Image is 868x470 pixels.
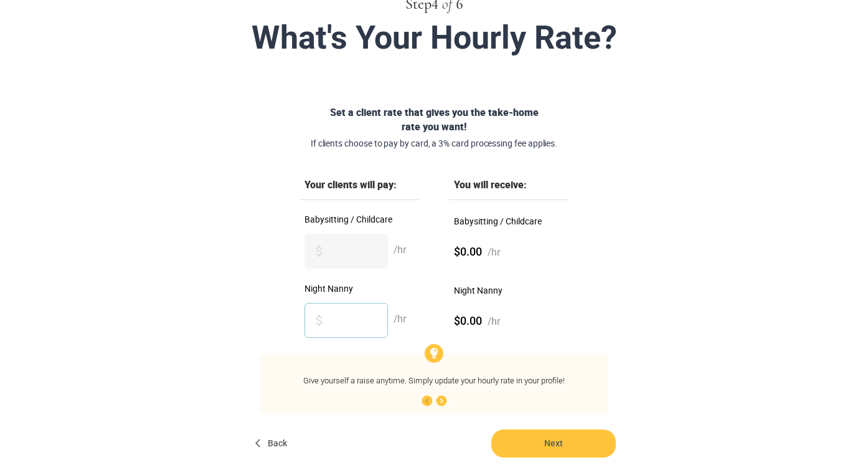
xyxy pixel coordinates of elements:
[272,137,596,150] span: If clients choose to pay by card, a 3% card processing fee applies.
[425,344,443,363] img: Bulb
[275,375,593,387] div: Give yourself a raise anytime. Simply update your hourly rate in your profile!
[454,215,564,228] div: Babysitting / Childcare
[300,180,419,200] div: Your clients will pay:
[449,180,568,200] div: You will receive:
[488,246,501,258] span: /hr
[304,215,414,224] label: Babysitting / Childcare
[394,312,407,327] span: /hr
[394,243,407,257] span: /hr
[247,105,621,150] div: Set a client rate that gives you the take-home rate you want!
[454,307,564,335] div: $0.00
[304,284,414,293] label: Night Nanny
[454,284,564,297] div: Night Nanny
[275,393,593,408] div: 1 / 5
[491,429,616,458] button: Next
[140,20,728,55] div: What's Your Hourly Rate?
[454,237,564,266] div: $0.00
[252,429,292,458] button: Back
[488,315,501,327] span: /hr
